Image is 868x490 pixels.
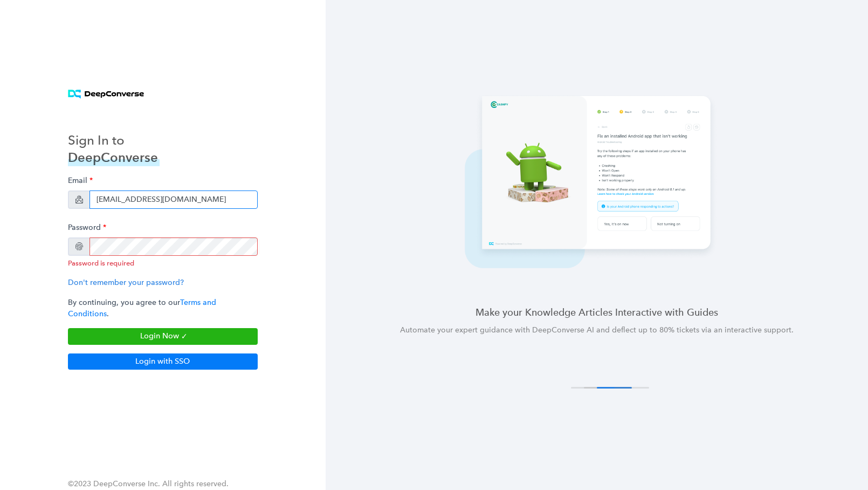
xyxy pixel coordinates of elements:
[68,353,258,370] button: Login with SSO
[614,387,649,389] button: 4
[68,90,144,99] img: horizontal logo
[68,217,106,237] label: Password
[68,479,229,488] span: ©2023 DeepConverse Inc. All rights reserved.
[352,305,842,319] h4: Make your Knowledge Articles Interactive with Guides
[68,149,160,166] h3: DeepConverse
[461,95,732,280] img: carousel 3
[68,297,258,319] p: By continuing, you agree to our .
[584,387,619,389] button: 2
[571,387,606,389] button: 1
[597,387,632,389] button: 3
[68,328,258,344] button: Login Now
[68,258,258,268] div: Password is required
[400,325,794,335] span: Automate your expert guidance with DeepConverse AI and deflect up to 80% tickets via an interacti...
[68,278,184,287] a: Don't remember your password?
[68,132,160,149] h3: Sign In to
[68,171,93,190] label: Email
